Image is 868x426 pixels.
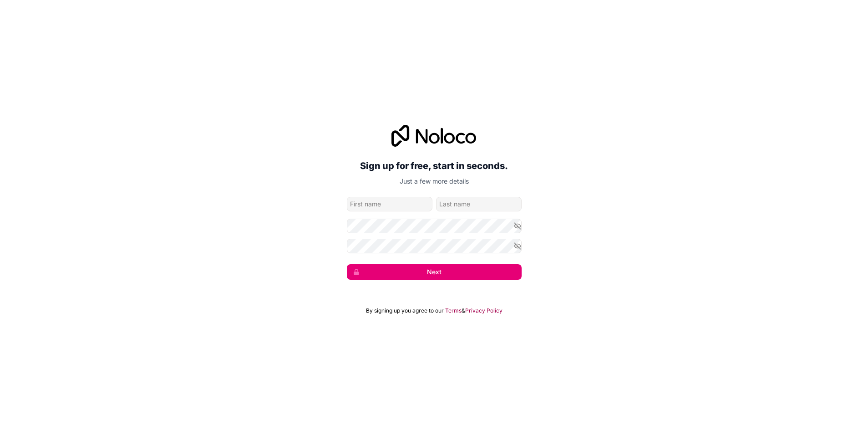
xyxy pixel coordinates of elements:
h2: Sign up for free, start in seconds. [347,158,522,174]
input: given-name [347,197,432,211]
a: Privacy Policy [465,307,503,314]
span: & [462,307,465,314]
input: Password [347,219,522,233]
a: Terms [445,307,462,314]
input: Confirm password [347,239,522,253]
p: Just a few more details [347,177,522,186]
input: family-name [436,197,522,211]
button: Next [347,264,522,280]
span: By signing up you agree to our [366,307,444,314]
